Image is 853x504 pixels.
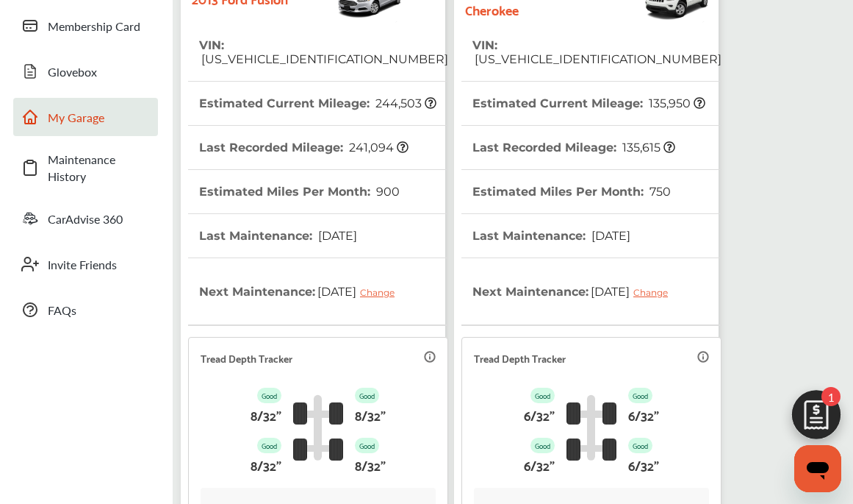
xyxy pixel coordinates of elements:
p: Good [257,438,281,453]
img: edit-cartIcon.11d11f9a.svg [781,383,852,454]
p: Good [355,438,379,453]
span: [DATE] [316,229,357,243]
span: CarAdvise 360 [48,210,151,227]
img: tire_track_logo.b900bcbc.svg [293,394,343,461]
img: tire_track_logo.b900bcbc.svg [566,394,616,461]
iframe: Button to launch messaging window [794,445,841,492]
a: Membership Card [13,7,158,45]
p: 6/32" [628,403,659,426]
a: My Garage [13,98,158,136]
p: 8/32" [355,453,386,476]
span: Glovebox [48,63,151,80]
th: Estimated Current Mileage : [199,82,436,125]
span: 244,503 [373,96,436,110]
span: 750 [647,185,671,199]
p: Good [530,388,555,403]
span: [US_VEHICLE_IDENTIFICATION_NUMBER] [472,52,721,66]
th: Last Maintenance : [199,214,357,258]
span: Maintenance History [48,151,151,185]
p: Tread Depth Tracker [474,349,566,366]
a: FAQs [13,291,158,329]
p: 8/32" [251,403,281,426]
span: [DATE] [315,273,406,310]
span: 135,950 [647,96,705,110]
p: 6/32" [628,453,659,476]
th: Last Recorded Mileage : [199,126,408,169]
p: Good [257,388,281,403]
span: 900 [374,185,400,199]
th: Last Maintenance : [472,214,630,258]
div: Change [633,287,675,298]
a: Glovebox [13,52,158,90]
th: VIN : [472,24,721,81]
p: Good [530,438,555,453]
th: Estimated Miles Per Month : [199,170,400,213]
p: 6/32" [524,403,555,426]
p: 8/32" [251,453,281,476]
p: Tread Depth Tracker [201,349,292,366]
p: Good [355,388,379,403]
a: CarAdvise 360 [13,199,158,238]
span: 1 [821,387,841,406]
span: 135,615 [620,141,675,155]
th: Next Maintenance : [199,258,406,324]
th: Last Recorded Mileage : [472,126,675,169]
span: Invite Friends [48,256,151,273]
p: 8/32" [355,403,386,426]
p: 6/32" [524,453,555,476]
div: Change [360,287,402,298]
span: [US_VEHICLE_IDENTIFICATION_NUMBER] [199,52,448,66]
th: Estimated Miles Per Month : [472,170,671,213]
span: FAQs [48,302,151,319]
p: Good [628,388,652,403]
th: Estimated Current Mileage : [472,82,705,125]
span: My Garage [48,109,151,126]
th: Next Maintenance : [472,258,679,324]
span: [DATE] [589,229,630,243]
span: Membership Card [48,18,151,35]
th: VIN : [199,24,448,81]
span: [DATE] [589,273,679,310]
a: Maintenance History [13,143,158,192]
a: Invite Friends [13,245,158,283]
p: Good [628,438,652,453]
span: 241,094 [347,141,408,155]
